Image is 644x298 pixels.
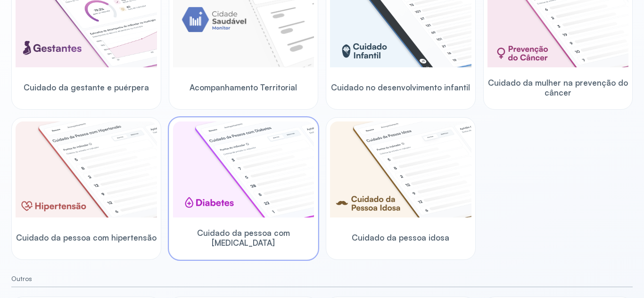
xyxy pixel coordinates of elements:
[24,82,149,92] span: Cuidado da gestante e puérpera
[330,121,471,217] img: elderly.png
[190,82,297,92] span: Acompanhamento Territorial
[331,82,470,92] span: Cuidado no desenvolvimento infantil
[173,121,314,217] img: diabetics.png
[16,121,157,217] img: hypertension.png
[16,233,157,242] span: Cuidado da pessoa com hipertensão
[173,228,314,248] span: Cuidado da pessoa com [MEDICAL_DATA]
[11,275,633,283] small: Outros
[487,78,629,98] span: Cuidado da mulher na prevenção do câncer
[352,233,449,242] span: Cuidado da pessoa idosa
